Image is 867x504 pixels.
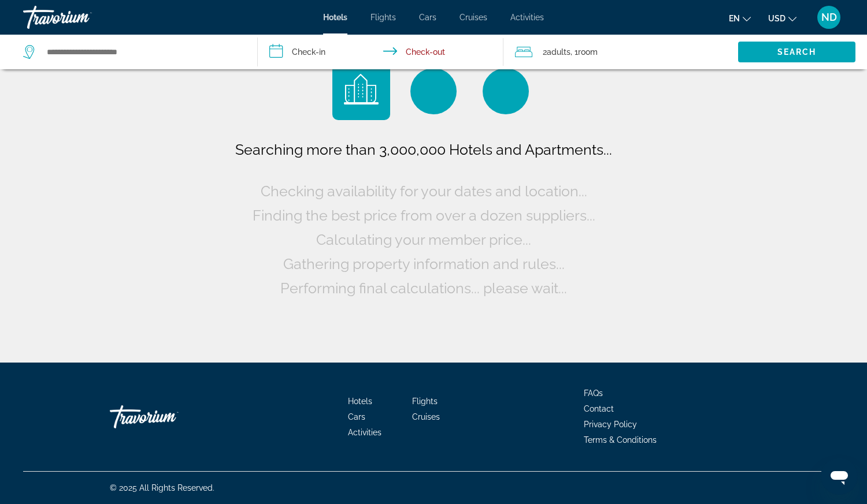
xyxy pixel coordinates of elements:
a: Activities [510,13,544,22]
span: ND [821,12,837,23]
span: Room [578,47,598,57]
a: Activities [348,428,381,437]
span: Adults [547,47,570,57]
span: , 1 [570,44,598,60]
a: Hotels [348,397,372,406]
a: FAQs [584,389,603,398]
button: Check in and out dates [258,35,504,69]
span: Finding the best price from over a dozen suppliers... [253,207,595,224]
a: Privacy Policy [584,420,637,429]
span: © 2025 All Rights Reserved. [110,483,214,492]
a: Flights [412,397,438,406]
a: Cruises [412,412,440,421]
button: Search [738,42,855,62]
span: Checking availability for your dates and location... [261,182,587,200]
button: Travelers: 2 adults, 0 children [503,35,738,69]
button: Change currency [768,10,796,27]
a: Flights [370,13,396,22]
a: Travorium [110,400,225,434]
iframe: Button to launch messaging window [821,458,858,495]
span: 2 [543,44,570,60]
a: Contact [584,404,614,413]
span: en [729,14,740,23]
span: Gathering property information and rules... [283,255,565,272]
span: Searching more than 3,000,000 Hotels and Apartments... [235,141,612,158]
a: Hotels [323,13,347,22]
a: Cars [419,13,436,22]
span: Calculating your member price... [316,231,531,248]
button: User Menu [814,5,844,29]
span: Search [777,47,817,57]
a: Terms & Conditions [584,435,657,445]
a: Cars [348,412,365,421]
a: Travorium [23,2,139,32]
span: Performing final calculations... please wait... [280,279,567,297]
span: USD [768,14,786,23]
button: Change language [729,10,751,27]
a: Cruises [460,13,487,22]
